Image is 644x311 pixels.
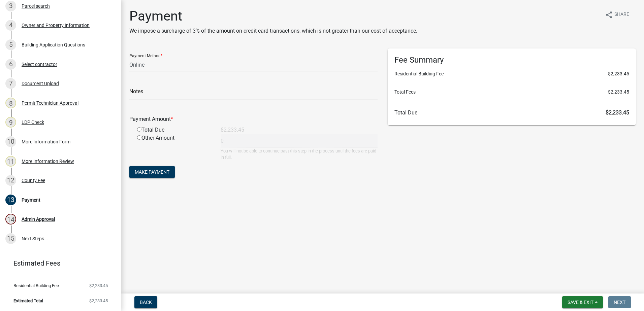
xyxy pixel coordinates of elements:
a: Estimated Fees [5,256,110,270]
h6: Fee Summary [394,55,629,65]
span: $2,233.45 [606,109,629,116]
div: Select contractor [22,62,57,67]
span: Next [614,300,625,305]
span: Share [614,11,629,19]
div: Building Application Questions [22,42,85,47]
div: LDP Check [22,120,44,125]
div: Payment Amount [124,115,383,123]
div: Payment [22,198,40,202]
button: Back [134,296,157,308]
div: More Information Review [22,159,74,164]
div: 12 [5,175,16,186]
div: Parcel search [22,4,50,8]
h6: Total Due [394,109,629,116]
button: Make Payment [129,166,175,178]
span: $2,233.45 [608,89,629,96]
div: 3 [5,1,16,11]
button: shareShare [600,8,635,21]
li: Residential Building Fee [394,70,629,77]
div: 4 [5,20,16,31]
div: 7 [5,78,16,89]
div: 5 [5,39,16,50]
div: County Fee [22,178,45,183]
span: Residential Building Fee [13,283,59,288]
div: 10 [5,136,16,147]
div: 9 [5,117,16,128]
div: Other Amount [132,134,216,161]
div: Document Upload [22,81,59,86]
div: 14 [5,214,16,224]
div: More Information Form [22,139,70,144]
span: Save & Exit [568,300,593,305]
li: Total Fees [394,89,629,96]
span: Estimated Total [13,299,43,303]
span: Make Payment [135,169,169,175]
div: Permit Technician Approval [22,101,78,105]
div: 11 [5,156,16,167]
div: 13 [5,195,16,205]
div: 15 [5,233,16,244]
p: We impose a surcharge of 3% of the amount on credit card transactions, which is not greater than ... [129,27,417,35]
button: Next [608,296,631,308]
div: 8 [5,98,16,108]
h1: Payment [129,8,417,24]
button: Save & Exit [562,296,603,308]
span: Back [140,300,152,305]
div: Total Due [132,126,216,134]
div: Admin Approval [22,217,55,221]
span: $2,233.45 [89,283,108,288]
div: 6 [5,59,16,70]
i: share [605,11,613,19]
div: Owner and Property Information [22,23,90,28]
span: $2,233.45 [89,299,108,303]
span: $2,233.45 [608,70,629,77]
